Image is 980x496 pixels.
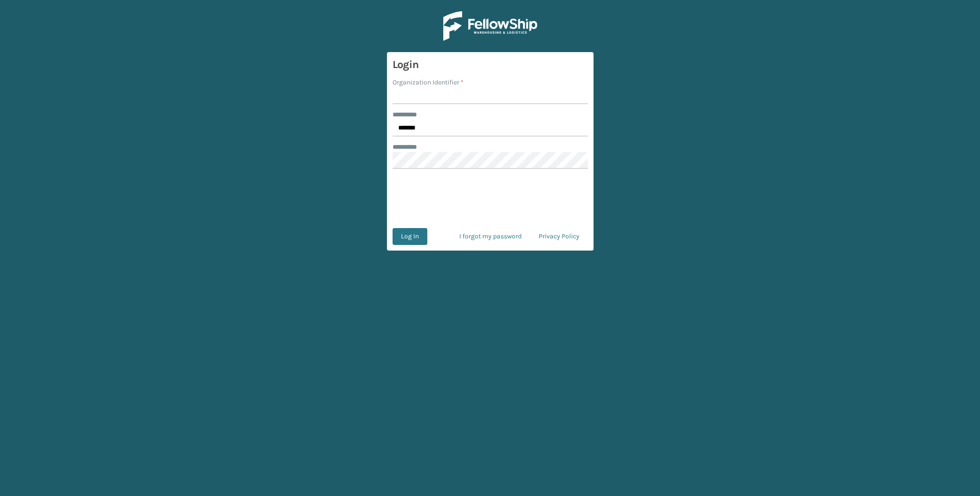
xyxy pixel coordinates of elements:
h3: Login [393,58,588,72]
button: Log In [393,228,427,245]
a: I forgot my password [451,228,530,245]
img: Logo [443,11,537,41]
label: Organization Identifier [393,77,463,87]
iframe: reCAPTCHA [419,180,562,217]
a: Privacy Policy [530,228,588,245]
